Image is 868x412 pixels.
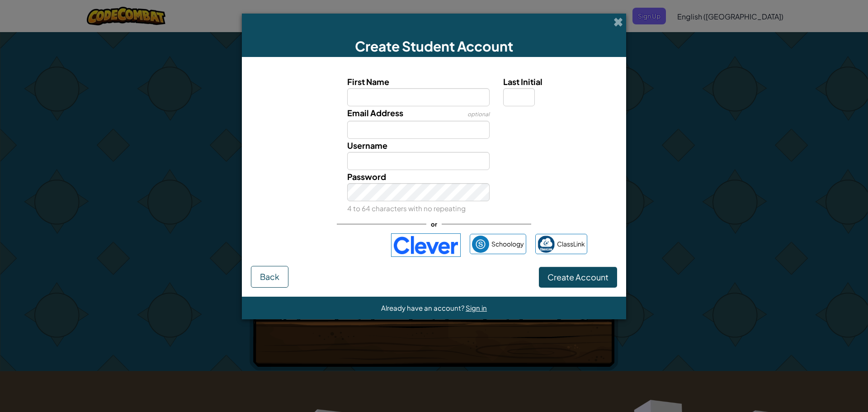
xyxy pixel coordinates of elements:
span: Username [347,140,387,151]
span: optional [467,111,490,118]
button: Create Account [539,267,617,288]
a: Sign in [466,303,487,312]
span: First Name [347,76,389,87]
span: Create Account [547,272,609,282]
span: Back [260,271,279,282]
span: Last Initial [503,76,542,87]
img: classlink-logo-small.png [538,236,555,253]
small: 4 to 64 characters with no repeating [347,204,466,213]
span: Create Student Account [355,38,513,55]
span: or [426,218,442,231]
span: Email Address [347,108,403,118]
button: Back [251,266,288,288]
iframe: Sign in with Google Button [277,235,387,255]
span: ClassLink [557,237,585,251]
img: clever-logo-blue.png [391,233,461,257]
img: schoology.png [472,236,489,253]
span: Already have an account? [381,303,466,312]
span: Password [347,171,386,182]
span: Schoology [491,237,524,251]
